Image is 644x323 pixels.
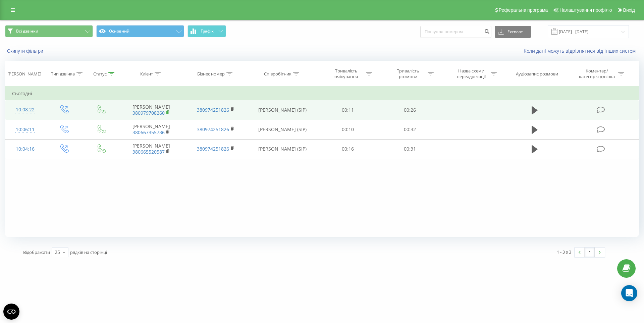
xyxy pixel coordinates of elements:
[453,68,489,79] div: Назва схеми переадресації
[379,100,440,120] td: 00:26
[248,120,317,139] td: [PERSON_NAME] (SIP)
[96,25,184,37] button: Основний
[5,87,639,100] td: Сьогодні
[379,120,440,139] td: 00:32
[577,68,616,79] div: Коментар/категорія дзвінка
[187,25,226,37] button: Графік
[12,103,38,116] div: 10:08:22
[524,48,639,54] a: Коли дані можуть відрізнятися вiд інших систем
[585,248,595,257] a: 1
[317,120,379,139] td: 00:10
[119,139,183,159] td: [PERSON_NAME]
[119,120,183,139] td: [PERSON_NAME]
[12,123,38,136] div: 10:06:11
[557,249,571,255] div: 1 - 3 з 3
[132,110,165,116] a: 380979708260
[197,71,225,77] div: Бізнес номер
[559,7,612,13] span: Налаштування профілю
[132,129,165,136] a: 380667355736
[621,285,637,301] div: Open Intercom Messenger
[248,100,317,120] td: [PERSON_NAME] (SIP)
[70,249,107,255] span: рядків на сторінці
[390,68,426,79] div: Тривалість розмови
[328,68,364,79] div: Тривалість очікування
[379,139,440,159] td: 00:31
[197,107,229,113] a: 380974251826
[499,7,548,13] span: Реферальна програма
[495,26,531,38] button: Експорт
[23,249,50,255] span: Відображати
[420,26,491,38] input: Пошук за номером
[317,139,379,159] td: 00:16
[7,71,41,77] div: [PERSON_NAME]
[51,71,75,77] div: Тип дзвінка
[93,71,107,77] div: Статус
[264,71,291,77] div: Співробітник
[248,139,317,159] td: [PERSON_NAME] (SIP)
[516,71,558,77] div: Аудіозапис розмови
[140,71,153,77] div: Клієнт
[16,29,38,34] span: Всі дзвінки
[201,29,214,34] span: Графік
[197,126,229,132] a: 380974251826
[317,100,379,120] td: 00:11
[3,304,19,320] button: Open CMP widget
[132,149,165,155] a: 380665520587
[197,146,229,152] a: 380974251826
[5,48,47,54] button: Скинути фільтри
[55,249,60,256] div: 25
[623,7,635,13] span: Вихід
[5,25,93,37] button: Всі дзвінки
[119,100,183,120] td: [PERSON_NAME]
[12,143,38,156] div: 10:04:16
